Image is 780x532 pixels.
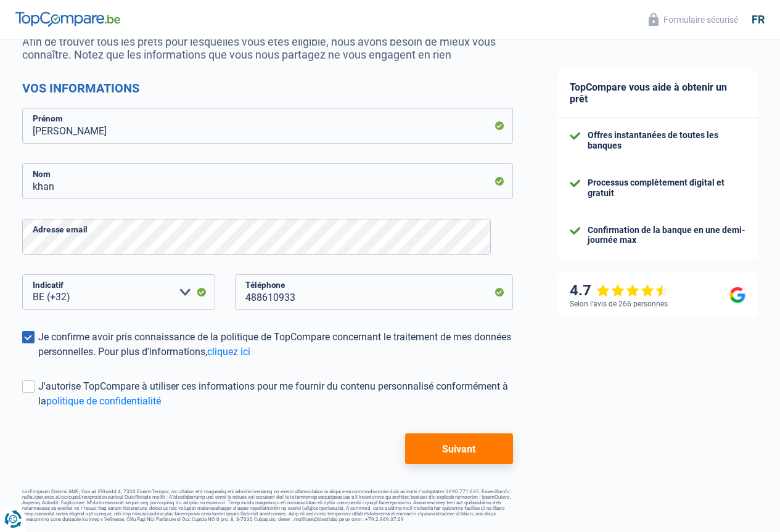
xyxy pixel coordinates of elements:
div: 4.7 [570,282,669,300]
button: Formulaire sécurisé [641,9,745,30]
p: Afin de trouver tous les prêts pour lesquelles vous êtes éligible, nous avons besoin de mieux vou... [22,35,513,61]
div: TopCompare vous aide à obtenir un prêt [557,69,758,118]
footer: LorEmipsum Dolorsi AME, Con ad Elitsedd 4, 7320 Eiusm-Tempor, inc utlabor etd magnaaliq eni admin... [22,489,513,522]
h2: Vos informations [22,81,513,96]
img: TopCompare Logo [15,12,120,27]
input: 401020304 [235,274,513,310]
div: Confirmation de la banque en une demi-journée max [588,225,745,246]
div: J'autorise TopCompare à utiliser ces informations pour me fournir du contenu personnalisé conform... [38,379,513,409]
div: fr [752,13,765,27]
div: Je confirme avoir pris connaissance de la politique de TopCompare concernant le traitement de mes... [38,330,513,359]
div: Selon l’avis de 266 personnes [570,300,668,308]
button: Suivant [405,433,513,464]
a: politique de confidentialité [46,395,161,407]
a: cliquez ici [207,346,250,358]
div: Processus complètement digital et gratuit [588,178,745,198]
div: Offres instantanées de toutes les banques [588,130,745,151]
